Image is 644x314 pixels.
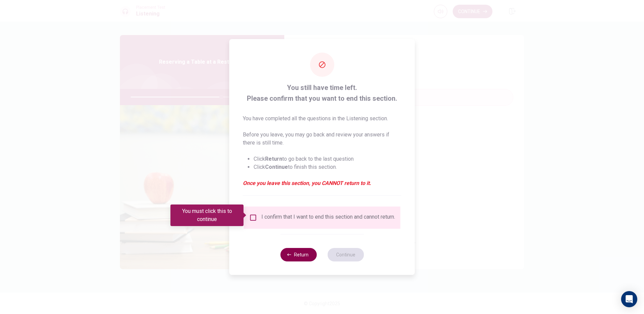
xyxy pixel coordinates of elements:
strong: Continue [265,164,288,170]
button: Return [280,248,317,261]
div: Open Intercom Messenger [621,291,637,307]
li: Click to finish this section. [254,163,401,171]
em: Once you leave this section, you CANNOT return to it. [243,179,401,187]
span: You must click this to continue [249,214,257,222]
p: You have completed all the questions in the Listening section. [243,115,401,123]
div: I confirm that I want to end this section and cannot return. [261,214,395,222]
p: Before you leave, you may go back and review your answers if there is still time. [243,131,401,147]
span: You still have time left. Please confirm that you want to end this section. [243,82,401,104]
div: You must click this to continue [170,205,244,226]
li: Click to go back to the last question [254,155,401,163]
strong: Return [265,156,282,162]
button: Continue [327,248,364,261]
